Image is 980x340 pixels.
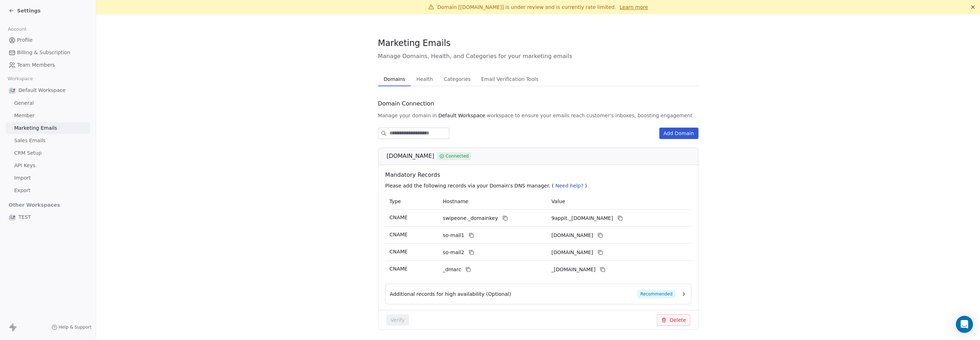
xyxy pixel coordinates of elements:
span: so-mail2 [443,249,464,256]
span: TEST [19,213,31,221]
span: Domain [[DOMAIN_NAME]] is under review and is currently rate limited. [437,4,616,10]
span: Recommended [637,290,675,298]
button: Delete [657,314,690,326]
span: customer's inboxes, boosting engagement [586,112,692,119]
button: Additional records for high availability (Optional)Recommended [390,290,687,298]
span: Categories [441,74,473,84]
a: Sales Emails [6,135,90,146]
span: 9appit1.swipeone.email [551,232,593,239]
span: Workspace [5,73,36,84]
img: logo_con%20trasparenza.png [9,87,16,94]
span: _dmarc.swipeone.email [551,266,596,273]
span: CNAME [389,215,408,220]
span: API Keys [14,162,35,169]
a: Member [6,110,90,122]
span: Connected [445,153,468,159]
span: Hostname [443,199,468,204]
a: Learn more [620,4,648,11]
span: _dmarc [443,266,461,273]
a: Profile [6,34,90,46]
a: Settings [9,7,41,14]
p: Type [389,198,434,205]
button: Verify [386,314,409,326]
span: Export [14,187,31,194]
span: so-mail1 [443,232,464,239]
span: Marketing Emails [14,124,57,132]
span: Account [5,24,30,35]
span: Manage Domains, Health, and Categories for your marketing emails [378,52,698,61]
span: workspace to ensure your emails reach [487,112,585,119]
span: Value [551,199,565,204]
span: 9appit._domainkey.swipeone.email [551,215,613,222]
span: Billing & Subscription [17,49,70,56]
span: Health [414,74,436,84]
span: Profile [17,36,33,44]
img: logo_con%20trasparenza.png [9,213,16,221]
a: Help & Support [52,324,91,330]
a: Team Members [6,59,90,71]
span: Default Workspace [438,112,485,119]
a: Export [6,185,90,196]
span: CNAME [389,232,408,237]
a: CRM Setup [6,147,90,159]
a: API Keys [6,160,90,171]
a: Marketing Emails [6,122,90,134]
span: Domain Connection [378,99,434,108]
span: Need help? [555,183,583,189]
span: Additional records for high availability (Optional) [390,290,511,298]
span: Sales Emails [14,137,46,144]
span: Help & Support [59,324,91,330]
a: General [6,97,90,109]
span: Mandatory Records [385,171,694,179]
button: Add Domain [659,128,698,139]
span: Import [14,174,31,182]
span: Domains [381,74,408,84]
p: Please add the following records via your Domain's DNS manager. ( ) [385,182,694,189]
span: [DOMAIN_NAME] [387,152,434,160]
span: CNAME [389,266,408,272]
span: CRM Setup [14,149,42,157]
span: Team Members [17,61,55,69]
span: swipeone._domainkey [443,215,498,222]
a: Import [6,172,90,184]
div: Open Intercom Messenger [956,316,973,333]
span: 9appit2.swipeone.email [551,249,593,256]
a: Billing & Subscription [6,47,90,58]
span: Email Verification Tools [478,74,541,84]
span: Default Workspace [19,87,65,94]
span: General [14,99,34,107]
span: Marketing Emails [378,38,451,48]
span: Settings [17,7,41,14]
span: Manage your domain in [378,112,437,119]
span: CNAME [389,249,408,254]
span: Other Workspaces [6,199,63,211]
span: Member [14,112,35,119]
